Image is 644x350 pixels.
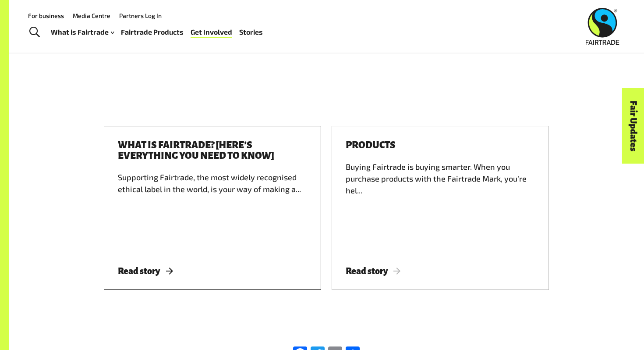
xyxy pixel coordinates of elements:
a: Products Buying Fairtrade is buying smarter. When you purchase products with the Fairtrade Mark, ... [332,126,549,290]
h3: Products [346,140,396,150]
a: What is Fairtrade [51,26,114,39]
a: Fairtrade Products [121,26,184,39]
span: Read story [346,266,400,276]
a: Stories [239,26,263,39]
h3: What is Fairtrade? [Here’s everything you need to know] [118,140,307,161]
div: Buying Fairtrade is buying smarter. When you purchase products with the Fairtrade Mark, you’re he... [346,161,535,250]
a: Toggle Search [24,21,45,43]
span: Read story [118,266,173,276]
a: What is Fairtrade? [Here’s everything you need to know] Supporting Fairtrade, the most widely rec... [104,126,321,290]
a: Get Involved [191,26,232,39]
a: For business [28,12,64,19]
img: Fairtrade Australia New Zealand logo [586,8,619,45]
div: Supporting Fairtrade, the most widely recognised ethical label in the world, is your way of makin... [118,171,307,250]
a: Media Centre [73,12,110,19]
a: Partners Log In [119,12,162,19]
